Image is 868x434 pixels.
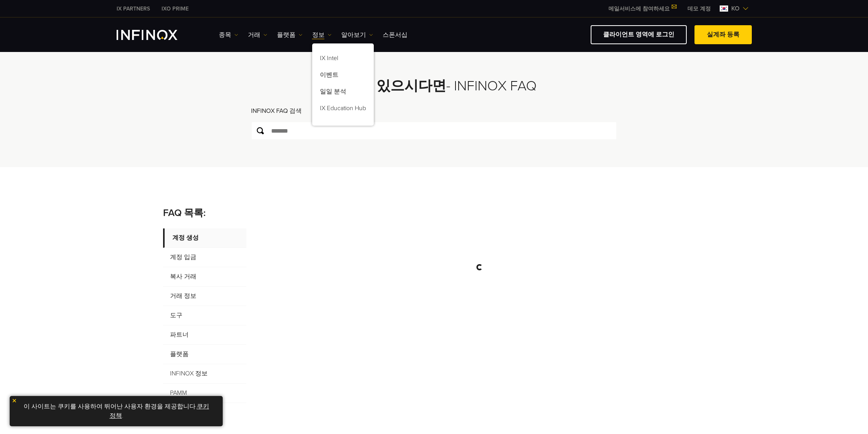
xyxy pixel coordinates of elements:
[591,25,687,44] a: 클라이언트 영역에 로그인
[341,30,373,40] a: 알아보기
[163,206,705,221] p: FAQ 목록:
[312,85,374,101] a: 일일 분석
[251,106,617,121] div: INFINOX FAQ 검색
[163,228,246,248] span: 계정 생성
[163,345,246,364] span: 플랫폼
[694,25,752,44] a: 실계좌 등록
[163,248,246,267] span: 계정 입금
[682,5,717,13] a: INFINOX MENU
[163,267,246,287] span: 복사 거래
[117,30,196,40] a: INFINOX Logo
[111,5,156,13] a: INFINOX
[383,30,407,40] a: 스폰서십
[312,101,374,118] a: IX Education Hub
[312,68,374,85] a: 이벤트
[248,30,267,40] a: 거래
[163,384,246,403] span: PAMM
[156,5,194,13] a: INFINOX
[312,30,332,40] a: 정보
[331,78,446,94] strong: 질문이 있으시다면
[231,78,638,95] h2: - INFINOX FAQ
[277,30,303,40] a: 플랫폼
[219,30,238,40] a: 종목
[163,325,246,345] span: 파트너
[14,400,219,422] p: 이 사이트는 쿠키를 사용하여 뛰어난 사용자 환경을 제공합니다. .
[163,287,246,306] span: 거래 정보
[163,364,246,384] span: INFINOX 정보
[728,4,743,13] span: ko
[163,306,246,325] span: 도구
[603,5,682,12] a: 메일서비스에 참여하세요
[12,398,17,403] img: yellow close icon
[312,51,374,68] a: IX Intel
